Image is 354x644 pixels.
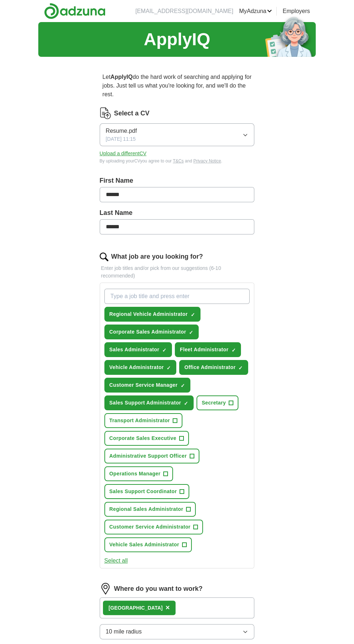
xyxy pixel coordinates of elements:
div: [GEOGRAPHIC_DATA] [109,604,163,612]
button: Office Administrator✓ [179,360,248,375]
span: ✓ [167,365,171,371]
a: T&Cs [173,158,184,164]
button: Administrative Support Officer [104,449,199,463]
div: By uploading your CV you agree to our and . [100,158,255,164]
button: Sales Support Coordinator [104,484,190,499]
span: Office Administrator [184,364,236,371]
span: ✓ [162,347,167,353]
button: Customer Service Administrator [104,520,203,534]
a: MyAdzuna [239,7,272,16]
span: Customer Service Administrator [109,523,191,531]
span: Sales Support Coordinator [109,488,177,495]
span: Sales Support Administrator [109,399,181,407]
span: Corporate Sales Administrator [109,328,186,336]
span: ✓ [191,312,195,318]
span: Regional Vehicle Administrator [109,310,188,318]
button: Sales Support Administrator✓ [104,395,194,410]
span: ✓ [238,365,243,371]
button: Corporate Sales Administrator✓ [104,325,199,339]
span: Regional Sales Administrator [109,505,184,513]
span: Resume.pdf [106,127,137,135]
img: Adzuna logo [44,3,105,19]
button: Upload a differentCV [100,150,147,157]
span: Customer Service Manager [109,381,178,389]
span: Fleet Administrator [180,346,228,353]
img: search.png [100,253,108,261]
button: Select all [104,556,128,565]
button: Corporate Sales Executive [104,431,189,446]
span: Administrative Support Officer [109,452,187,460]
button: Sales Administrator✓ [104,342,172,357]
strong: ApplyIQ [111,74,133,80]
label: What job are you looking for? [111,252,203,262]
button: Vehicle Sales Administrator [104,537,192,552]
a: Privacy Notice [193,158,221,164]
button: Regional Sales Administrator [104,502,196,517]
button: × [165,602,170,613]
button: Transport Administrator [104,413,183,428]
span: ✓ [181,383,185,389]
span: ✓ [231,347,236,353]
button: Customer Service Manager✓ [104,378,190,393]
button: Regional Vehicle Administrator✓ [104,307,200,322]
p: Let do the hard work of searching and applying for jobs. Just tell us what you're looking for, an... [100,70,255,102]
p: Enter job titles and/or pick from our suggestions (6-10 recommended) [100,264,255,280]
span: × [165,603,170,611]
img: CV Icon [100,107,111,119]
a: Employers [282,7,310,16]
label: Select a CV [114,109,150,118]
span: Vehicle Sales Administrator [109,541,179,548]
span: Vehicle Administrator [109,364,164,371]
span: [DATE] 11:15 [106,135,136,143]
span: Corporate Sales Executive [109,435,176,442]
span: 10 mile radius [106,627,142,636]
img: location.png [100,583,111,594]
span: Secretary [202,399,226,407]
label: First Name [100,176,255,186]
span: ✓ [184,401,188,406]
button: Vehicle Administrator✓ [104,360,177,375]
span: Operations Manager [109,470,161,478]
button: 10 mile radius [100,624,255,639]
span: ✓ [189,330,193,335]
button: Operations Manager [104,466,173,481]
span: Sales Administrator [109,346,159,353]
button: Fleet Administrator✓ [175,342,241,357]
label: Where do you want to work? [114,584,203,594]
input: Type a job title and press enter [104,289,250,304]
li: [EMAIL_ADDRESS][DOMAIN_NAME] [135,7,233,16]
button: Resume.pdf[DATE] 11:15 [100,123,255,146]
span: Transport Administrator [109,417,170,424]
label: Last Name [100,208,255,218]
h1: ApplyIQ [144,26,210,52]
button: Secretary [197,395,238,410]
